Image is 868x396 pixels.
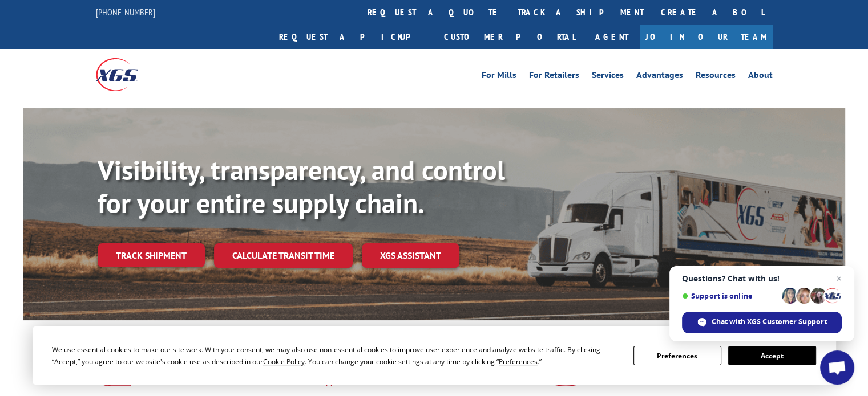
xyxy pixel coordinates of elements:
[98,243,205,267] a: Track shipment
[636,71,683,83] a: Advantages
[271,25,435,49] a: Request a pickup
[52,344,620,368] div: We use essential cookies to make our site work. With your consent, we may also use non-essential ...
[696,71,736,83] a: Resources
[832,272,846,285] span: Close chat
[820,350,854,385] div: Open chat
[748,71,773,83] a: About
[584,25,640,49] a: Agent
[96,6,155,18] a: [PHONE_NUMBER]
[592,71,624,83] a: Services
[682,312,842,333] div: Chat with XGS Customer Support
[263,357,305,366] span: Cookie Policy
[682,292,778,300] span: Support is online
[362,243,459,268] a: XGS ASSISTANT
[33,326,836,385] div: Cookie Consent Prompt
[712,317,827,327] span: Chat with XGS Customer Support
[214,243,353,268] a: Calculate transit time
[435,25,584,49] a: Customer Portal
[682,274,842,283] span: Questions? Chat with us!
[98,152,505,221] b: Visibility, transparency, and control for your entire supply chain.
[633,346,721,365] button: Preferences
[529,71,579,83] a: For Retailers
[728,346,816,365] button: Accept
[499,357,538,366] span: Preferences
[482,71,516,83] a: For Mills
[640,25,773,49] a: Join Our Team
